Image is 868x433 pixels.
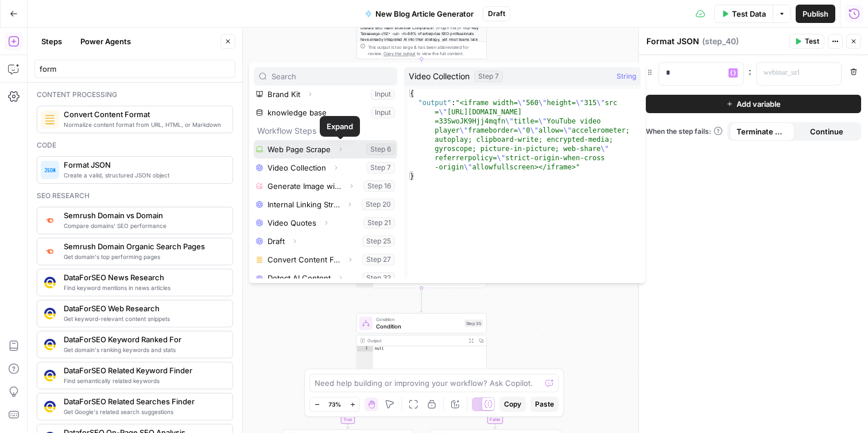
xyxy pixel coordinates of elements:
[646,126,723,137] a: When the step fails:
[254,214,397,232] button: Select variable Video Quotes
[254,269,397,287] button: Select variable Detect AI Content
[504,399,521,409] span: Copy
[702,36,739,47] span: ( step_40 )
[367,337,463,344] div: Output
[254,140,397,158] button: Select variable Web Page Scrape
[796,5,835,23] button: Publish
[376,322,461,331] span: Condition
[810,126,843,137] span: Continue
[37,191,233,201] div: Seo research
[254,103,397,122] button: Select variable knowledge base
[347,403,421,428] g: Edge from step_35 to step_30
[44,370,56,381] img: se7yyxfvbxn2c3qgqs66gfh04cl6
[535,399,554,409] span: Paste
[499,397,526,412] button: Copy
[44,401,56,412] img: 9u0p4zbvbrir7uayayktvs1v5eg0
[64,252,223,261] span: Get domain's top performing pages
[367,44,483,57] div: This output is too large & has been abbreviated for review. to view the full content.
[64,221,223,230] span: Compare domains' SEO performance
[64,365,223,376] span: DataForSEO Related Keyword Finder
[358,5,480,23] button: New Blog Article Generator
[803,8,828,20] span: Publish
[749,64,751,78] span: :
[474,71,503,82] div: Step 7
[646,95,861,113] button: Add variable
[789,34,824,49] button: Test
[64,171,223,180] span: Create a valid, structured JSON object
[44,114,56,125] img: o3r9yhbrn24ooq0tey3lueqptmfj
[356,199,487,288] div: Format JSONFormat JSONStep 37Output{ "Success":true}
[64,345,223,354] span: Get domain's ranking keywords and stats
[272,71,392,82] input: Search
[383,51,415,56] span: Copy the output
[44,339,56,350] img: 3iojl28do7crl10hh26nxau20pae
[64,407,223,416] span: Get Google's related search suggestions
[44,277,56,288] img: vjoh3p9kohnippxyp1brdnq6ymi1
[805,36,819,47] span: Test
[254,232,397,250] button: Select variable Draft
[34,32,69,51] button: Steps
[421,403,496,428] g: Edge from step_35 to step_39
[64,241,223,252] span: Semrush Domain Organic Search Pages
[254,195,397,214] button: Select variable Internal Linking Strategy
[375,8,474,20] span: New Blog Article Generator
[44,246,56,256] img: otu06fjiulrdwrqmbs7xihm55rg9
[714,5,773,23] button: Test Data
[327,121,353,132] div: Expand
[44,215,56,225] img: zn8kcn4lc16eab7ly04n2pykiy7x
[737,98,781,110] span: Add variable
[64,109,223,120] span: Convert Content Format
[64,210,223,221] span: Semrush Domain vs Domain
[464,319,483,327] div: Step 35
[64,376,223,385] span: Find semantically related keywords
[64,334,223,345] span: DataForSEO Keyword Ranked For
[64,314,223,323] span: Get keyword-relevant content snippets
[44,308,56,319] img: 3hnddut9cmlpnoegpdll2wmnov83
[376,316,461,323] span: Condition
[64,120,223,129] span: Normalize content format from URL, HTML, or Markdown
[646,36,699,47] textarea: Format JSON
[795,122,859,141] button: Continue
[254,85,397,103] button: Select variable Brand Kit
[254,122,397,140] p: Workflow Steps
[420,288,423,312] g: Edge from step_37 to step_35
[356,313,487,402] div: ConditionConditionStep 35Outputnull
[617,71,636,82] span: String
[356,346,373,352] div: 1
[64,159,223,171] span: Format JSON
[488,9,505,19] span: Draft
[40,63,230,75] input: Search steps
[328,400,341,409] span: 73%
[64,283,223,292] span: Find keyword mentions in news articles
[37,140,233,150] div: Code
[64,396,223,407] span: DataForSEO Related Searches Finder
[409,71,470,82] span: Video Collection
[254,177,397,195] button: Select variable Generate Image with AI
[254,158,397,177] button: Select variable Video Collection
[73,32,138,51] button: Power Agents
[737,126,788,137] span: Terminate Workflow
[37,90,233,100] div: Content processing
[64,272,223,283] span: DataForSEO News Research
[64,303,223,314] span: DataForSEO Web Research
[254,250,397,269] button: Select variable Convert Content Format
[732,8,766,20] span: Test Data
[530,397,559,412] button: Paste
